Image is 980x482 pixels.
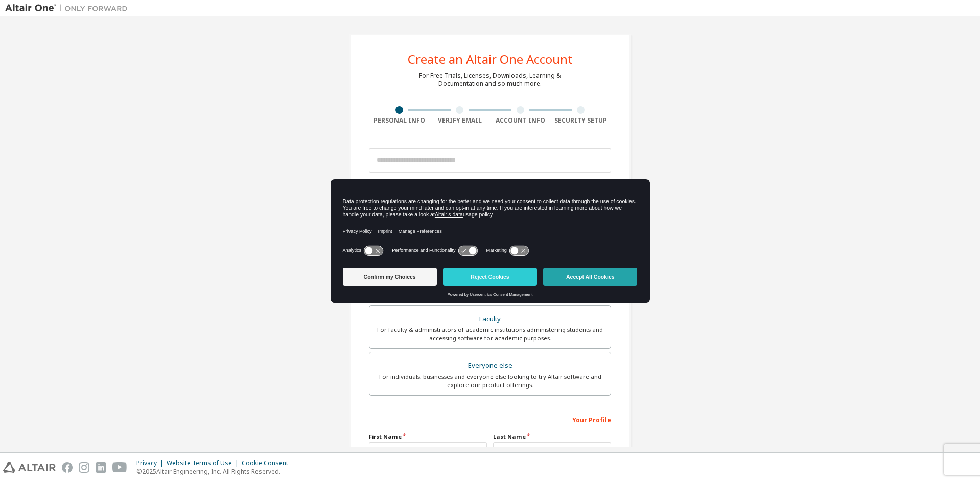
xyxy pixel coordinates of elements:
[430,116,491,125] div: Verify Email
[490,116,551,125] div: Account Info
[136,459,167,467] div: Privacy
[493,432,611,441] label: Last Name
[5,3,133,13] img: Altair One
[3,462,56,473] img: altair_logo.svg
[369,116,430,125] div: Personal Info
[551,116,612,125] div: Security Setup
[136,467,294,476] p: © 2025 Altair Engineering, Inc. All Rights Reserved.
[62,462,73,473] img: facebook.svg
[167,459,242,467] div: Website Terms of Use
[408,53,573,65] div: Create an Altair One Account
[376,373,604,389] div: For individuals, businesses and everyone else looking to try Altair software and explore our prod...
[79,462,89,473] img: instagram.svg
[376,312,604,326] div: Faculty
[369,432,487,441] label: First Name
[112,462,127,473] img: youtube.svg
[376,358,604,373] div: Everyone else
[376,326,604,342] div: For faculty & administrators of academic institutions administering students and accessing softwa...
[96,462,106,473] img: linkedin.svg
[369,411,611,427] div: Your Profile
[242,459,294,467] div: Cookie Consent
[419,71,561,88] div: For Free Trials, Licenses, Downloads, Learning & Documentation and so much more.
